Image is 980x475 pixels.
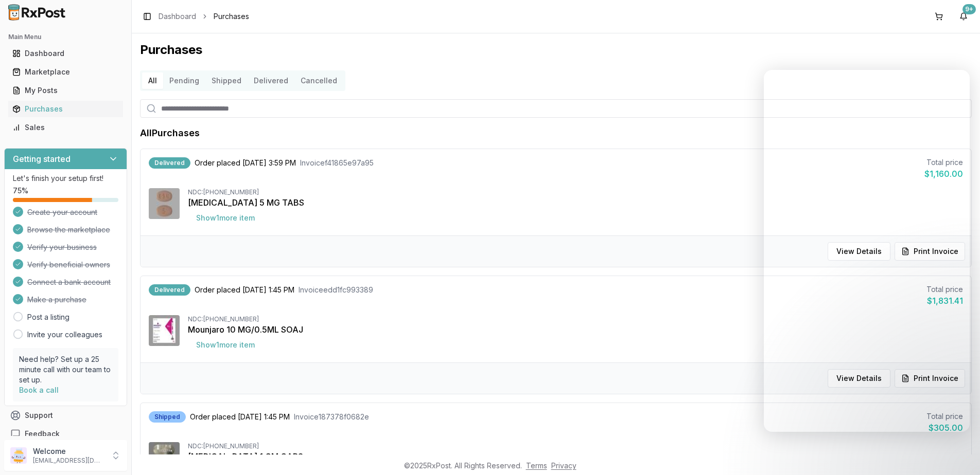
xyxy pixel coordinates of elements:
[188,450,963,463] div: [MEDICAL_DATA] 1 GM CAPS
[12,104,119,114] div: Purchases
[955,8,972,25] button: 9+
[188,196,963,209] div: [MEDICAL_DATA] 5 MG TABS
[12,48,119,59] div: Dashboard
[10,447,27,464] img: User avatar
[4,406,127,425] button: Support
[140,126,200,140] h1: All Purchases
[33,446,104,456] p: Welcome
[12,67,119,77] div: Marketplace
[149,157,190,169] div: Delivered
[188,336,263,354] button: Show1more item
[8,33,123,41] h2: Main Menu
[149,442,180,473] img: Vascepa 1 GM CAPS
[159,11,249,22] nav: breadcrumb
[27,295,86,305] span: Make a purchase
[188,323,963,336] div: Mounjaro 10 MG/0.5ML SOAJ
[190,412,290,422] span: Order placed [DATE] 1:45 PM
[27,330,102,340] a: Invite your colleagues
[8,44,123,63] a: Dashboard
[214,11,249,22] span: Purchases
[526,461,547,470] a: Terms
[205,72,248,89] button: Shipped
[149,188,180,219] img: Eliquis 5 MG TABS
[27,225,110,235] span: Browse the marketplace
[4,82,127,99] button: My Posts
[12,85,119,96] div: My Posts
[27,260,110,270] span: Verify beneficial owners
[33,456,104,465] p: [EMAIL_ADDRESS][DOMAIN_NAME]
[8,100,123,118] a: Purchases
[248,72,294,89] button: Delivered
[300,158,374,168] span: Invoice f41865e97a95
[4,119,127,136] button: Sales
[19,354,112,385] p: Need help? Set up a 25 minute call with our team to set up.
[8,63,123,81] a: Marketplace
[27,312,69,322] a: Post a listing
[764,70,970,432] iframe: Intercom live chat
[4,425,127,443] button: Feedback
[8,118,123,137] a: Sales
[12,122,119,133] div: Sales
[19,386,59,394] a: Book a call
[4,45,127,62] button: Dashboard
[149,411,186,423] div: Shipped
[188,209,263,227] button: Show1more item
[8,81,123,100] a: My Posts
[27,207,97,217] span: Create your account
[13,153,71,165] h3: Getting started
[188,315,963,323] div: NDC: [PHONE_NUMBER]
[149,315,180,346] img: Mounjaro 10 MG/0.5ML SOAJ
[299,285,373,295] span: Invoice edd1fc993389
[188,188,963,196] div: NDC: [PHONE_NUMBER]
[4,101,127,117] button: Purchases
[945,440,970,465] iframe: Intercom live chat
[140,42,972,58] h1: Purchases
[25,429,60,439] span: Feedback
[195,158,296,168] span: Order placed [DATE] 3:59 PM
[149,284,190,296] div: Delivered
[27,277,111,287] span: Connect a bank account
[188,442,963,450] div: NDC: [PHONE_NUMBER]
[4,4,70,21] img: RxPost Logo
[551,461,576,470] a: Privacy
[27,242,97,252] span: Verify your business
[294,72,343,89] button: Cancelled
[4,64,127,80] button: Marketplace
[962,4,976,14] div: 9+
[195,285,294,295] span: Order placed [DATE] 1:45 PM
[13,173,118,184] p: Let's finish your setup first!
[294,412,369,422] span: Invoice 187378f0682e
[142,72,163,89] button: All
[163,72,205,89] button: Pending
[159,11,196,22] a: Dashboard
[13,186,28,196] span: 75 %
